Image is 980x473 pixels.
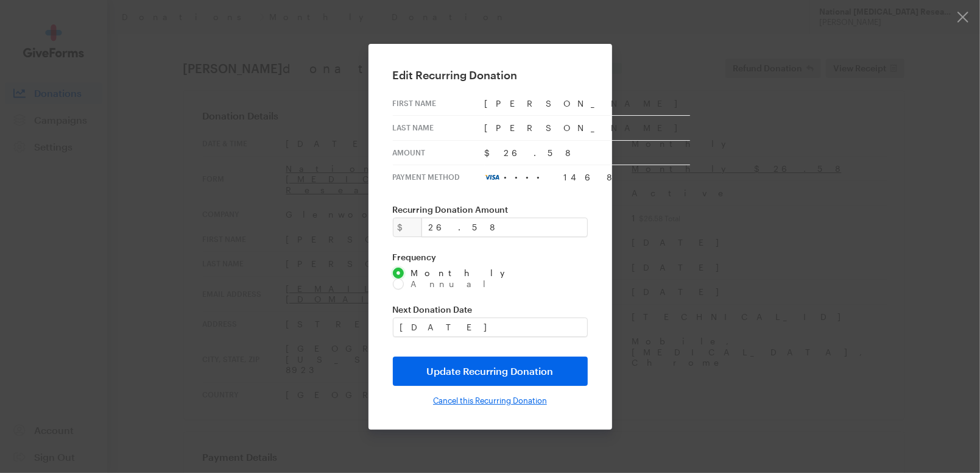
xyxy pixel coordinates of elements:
label: Next Donation Date [393,304,588,315]
label: Frequency [393,252,588,263]
label: Recurring Donation Amount [393,204,588,215]
td: •••• 1468 [485,165,690,190]
input: Cancel this Recurring Donation [433,396,547,405]
td: [PERSON_NAME] [485,91,690,116]
th: Payment Method [393,165,485,190]
th: Amount [393,140,485,165]
td: [PERSON_NAME] [485,116,690,141]
td: $26.58 [485,140,690,165]
input: Update Recurring Donation [393,357,588,386]
h2: Edit Recurring Donation [393,68,588,82]
div: $ [393,218,422,237]
td: Thank You! [308,98,673,137]
img: BrightFocus Foundation | National Glaucoma Research [384,20,597,55]
th: First Name [393,91,485,116]
th: Last Name [393,116,485,141]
